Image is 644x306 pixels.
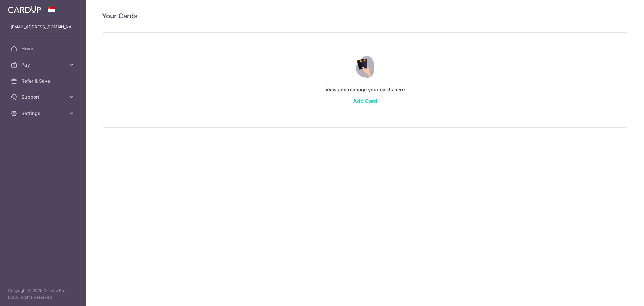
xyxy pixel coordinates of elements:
[353,98,377,104] a: Add Card
[21,45,66,52] span: Home
[11,24,75,30] p: [EMAIL_ADDRESS][DOMAIN_NAME]
[21,110,66,117] span: Settings
[116,86,614,94] p: View and manage your cards here
[21,94,66,100] span: Support
[21,61,66,68] span: Pay
[351,56,379,78] img: Credit Card
[21,78,66,84] span: Refer & Save
[102,11,138,21] h4: Your Cards
[8,5,41,13] img: CardUp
